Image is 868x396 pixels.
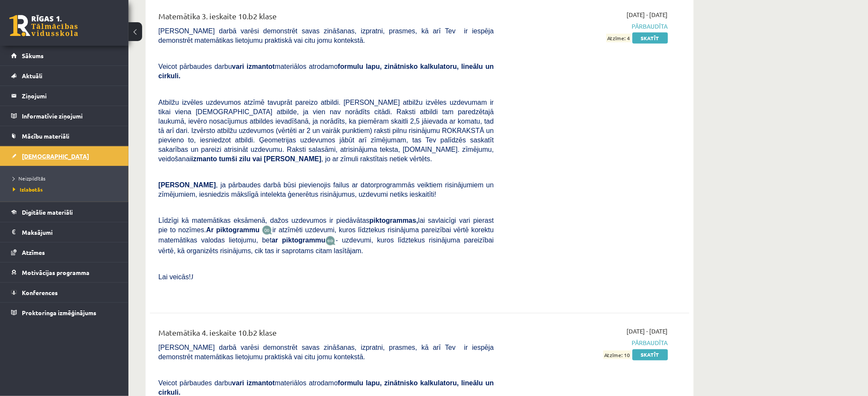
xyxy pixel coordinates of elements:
a: Atzīmes [11,242,118,262]
a: Neizpildītās [13,174,120,182]
span: Motivācijas programma [22,269,89,276]
span: Sākums [22,52,44,59]
span: Atzīme: 10 [603,351,631,360]
a: Skatīt [632,349,668,361]
span: Aktuāli [22,72,42,80]
span: J [191,273,194,281]
a: Aktuāli [11,66,118,86]
b: izmanto [191,155,217,163]
span: Atzīme: 4 [606,34,631,43]
span: Pārbaudīta [507,22,668,31]
span: [PERSON_NAME] darbā varēsi demonstrēt savas zināšanas, izpratni, prasmes, kā arī Tev ir iespēja d... [158,27,494,44]
span: [PERSON_NAME] [158,181,216,189]
a: Motivācijas programma [11,263,118,282]
span: [DATE] - [DATE] [627,10,668,19]
b: Ar piktogrammu [206,226,260,233]
span: Pārbaudīta [507,339,668,348]
a: [DEMOGRAPHIC_DATA] [11,146,118,166]
span: Atzīmes [22,248,45,256]
span: [DEMOGRAPHIC_DATA] [22,152,89,160]
span: Digitālie materiāli [22,208,73,216]
span: Neizpildītās [13,175,45,182]
img: JfuEzvunn4EvwAAAAASUVORK5CYII= [262,225,272,235]
span: Proktoringa izmēģinājums [22,309,96,316]
b: vari izmantot [232,380,275,387]
b: piktogrammas, [370,217,418,224]
span: Mācību materiāli [22,132,69,140]
a: Sākums [11,46,118,65]
span: , ja pārbaudes darbā būsi pievienojis failus ar datorprogrammās veiktiem risinājumiem un zīmējumi... [158,181,494,198]
a: Mācību materiāli [11,126,118,146]
span: Atbilžu izvēles uzdevumos atzīmē tavuprāt pareizo atbildi. [PERSON_NAME] atbilžu izvēles uzdevuma... [158,99,494,163]
span: [DATE] - [DATE] [627,327,668,336]
b: vari izmantot [232,63,275,70]
span: [PERSON_NAME] darbā varēsi demonstrēt savas zināšanas, izpratni, prasmes, kā arī Tev ir iespēja d... [158,344,494,361]
b: ar piktogrammu [271,236,325,244]
span: ir atzīmēti uzdevumi, kuros līdztekus risinājuma pareizībai vērtē korektu matemātikas valodas lie... [158,226,494,244]
a: Izlabotās [13,186,120,193]
a: Skatīt [632,33,668,44]
a: Konferences [11,283,118,302]
a: Rīgas 1. Tālmācības vidusskola [9,15,78,36]
span: Konferences [22,289,58,296]
div: Matemātika 4. ieskaite 10.b2 klase [158,327,494,343]
span: - uzdevumi, kuros līdztekus risinājuma pareizībai vērtē, kā organizēts risinājums, cik tas ir sap... [158,236,494,254]
span: Veicot pārbaudes darbu materiālos atrodamo [158,63,494,80]
span: Līdzīgi kā matemātikas eksāmenā, dažos uzdevumos ir piedāvātas lai savlaicīgi vari pierast pie to... [158,217,494,233]
a: Informatīvie ziņojumi [11,106,118,126]
a: Proktoringa izmēģinājums [11,303,118,322]
legend: Ziņojumi [22,86,118,106]
img: wKvN42sLe3LLwAAAABJRU5ErkJggg== [325,236,336,246]
legend: Maksājumi [22,222,118,242]
div: Matemātika 3. ieskaite 10.b2 klase [158,10,494,26]
a: Maksājumi [11,222,118,242]
span: Izlabotās [13,186,43,193]
span: Lai veicās! [158,273,191,281]
a: Digitālie materiāli [11,202,118,222]
legend: Informatīvie ziņojumi [22,106,118,126]
a: Ziņojumi [11,86,118,106]
b: tumši zilu vai [PERSON_NAME] [219,155,321,163]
